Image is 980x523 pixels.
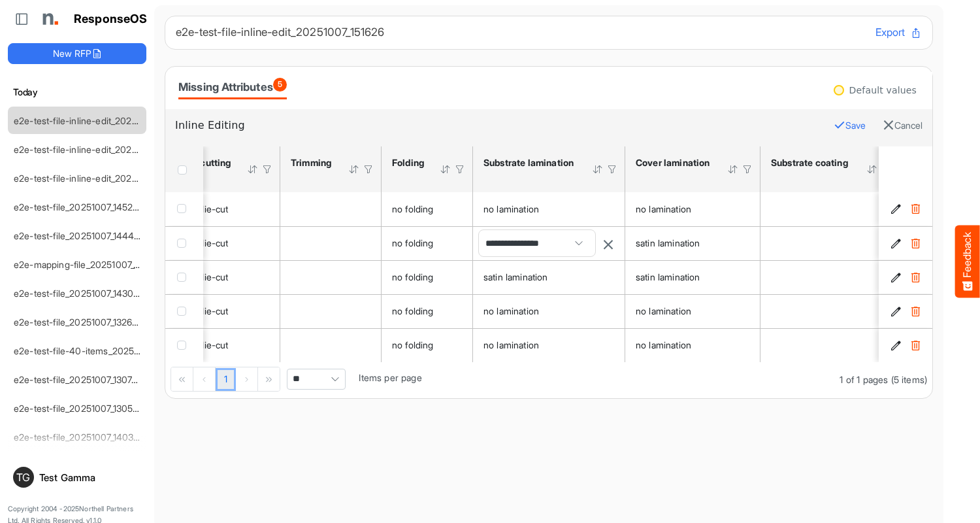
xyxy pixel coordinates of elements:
[382,226,473,260] td: no folding is template cell Column Header httpsnorthellcomontologiesmapping-rulesmanufacturinghas...
[392,237,434,248] span: no folding
[382,260,473,294] td: no folding is template cell Column Header httpsnorthellcomontologiesmapping-rulesmanufacturinghas...
[165,260,203,294] td: checkbox
[891,374,927,385] span: (5 items)
[14,345,184,356] a: e2e-test-file-40-items_20251007_131038
[392,203,434,214] span: no folding
[834,117,866,134] button: Save
[165,294,203,328] td: checkbox
[178,78,287,96] div: Missing Attributes
[909,237,922,250] button: Delete
[165,328,203,362] td: checkbox
[236,367,258,391] div: Go to next page
[14,316,143,328] a: e2e-test-file_20251007_132655
[186,157,230,169] div: Diecutting
[875,24,922,41] button: Export
[175,226,280,260] td: no die-cut is template cell Column Header httpsnorthellcomontologiesmapping-rulesmanufacturinghas...
[186,305,229,316] span: no die-cut
[175,294,280,328] td: no die-cut is template cell Column Header httpsnorthellcomontologiesmapping-rulesmanufacturinghas...
[454,163,466,175] div: Filter Icon
[636,203,691,214] span: no lamination
[14,201,144,212] a: e2e-test-file_20251007_145239
[382,294,473,328] td: no folding is template cell Column Header httpsnorthellcomontologiesmapping-rulesmanufacturinghas...
[14,374,143,385] a: e2e-test-file_20251007_130749
[280,294,382,328] td: is template cell Column Header httpsnorthellcomontologiesmapping-rulesmanufacturinghastrimmingtype
[483,305,539,316] span: no lamination
[280,260,382,294] td: is template cell Column Header httpsnorthellcomontologiesmapping-rulesmanufacturinghastrimmingtype
[392,157,423,169] div: Folding
[165,146,203,192] th: Header checkbox
[193,367,216,391] div: Go to previous page
[14,115,187,126] a: e2e-test-file-inline-edit_20251007_151626
[909,339,922,352] button: Delete
[14,259,161,270] a: e2e-mapping-file_20251007_133137
[359,372,421,383] span: Items per page
[8,85,146,99] h6: Today
[280,328,382,362] td: is template cell Column Header httpsnorthellcomontologiesmapping-rulesmanufacturinghastrimmingtype
[171,367,193,391] div: Go to first page
[473,192,625,226] td: no lamination is template cell Column Header httpsnorthellcomontologiesmapping-rulesmanufacturing...
[287,369,346,390] span: Pagerdropdown
[165,362,932,398] div: Pager Container
[39,473,141,482] div: Test Gamma
[909,203,922,216] button: Delete
[483,339,539,350] span: no lamination
[760,260,900,294] td: is template cell Column Header httpsnorthellcomontologiesmapping-rulesmanufacturinghassubstrateco...
[889,237,902,250] button: Edit
[840,374,888,385] span: 1 of 1 pages
[473,328,625,362] td: no lamination is template cell Column Header httpsnorthellcomontologiesmapping-rulesmanufacturing...
[14,144,189,155] a: e2e-test-file-inline-edit_20251007_150855
[625,192,760,226] td: no lamination is template cell Column Header httpsnorthellcomontologiesmapping-rulesmanufacturing...
[955,226,980,298] button: Feedback
[291,157,331,169] div: Trimming
[280,192,382,226] td: is template cell Column Header httpsnorthellcomontologiesmapping-rulesmanufacturinghastrimmingtype
[625,294,760,328] td: no lamination is template cell Column Header httpsnorthellcomontologiesmapping-rulesmanufacturing...
[273,78,287,92] span: 5
[760,294,900,328] td: is template cell Column Header httpsnorthellcomontologiesmapping-rulesmanufacturinghassubstrateco...
[280,226,382,260] td: is template cell Column Header httpsnorthellcomontologiesmapping-rulesmanufacturinghastrimmingtype
[889,203,902,216] button: Edit
[186,339,229,350] span: no die-cut
[636,237,700,248] span: satin lamination
[760,328,900,362] td: is template cell Column Header httpsnorthellcomontologiesmapping-rulesmanufacturinghassubstrateco...
[849,86,917,95] div: Default values
[382,328,473,362] td: no folding is template cell Column Header httpsnorthellcomontologiesmapping-rulesmanufacturinghas...
[636,305,691,316] span: no lamination
[636,271,700,282] span: satin lamination
[760,192,900,226] td: is template cell Column Header httpsnorthellcomontologiesmapping-rulesmanufacturinghassubstrateco...
[742,163,753,175] div: Filter Icon
[889,271,902,284] button: Edit
[14,288,144,299] a: e2e-test-file_20251007_143038
[165,192,203,226] td: checkbox
[889,305,902,318] button: Edit
[186,271,229,282] span: no die-cut
[760,226,900,260] td: is template cell Column Header httpsnorthellcomontologiesmapping-rulesmanufacturinghassubstrateco...
[258,367,280,391] div: Go to last page
[636,339,691,350] span: no lamination
[909,305,922,318] button: Delete
[8,43,146,64] button: New RFP
[879,226,935,260] td: 119ba9f2-0300-4675-bc23-5fd2b7243feb is template cell Column Header
[625,260,760,294] td: satin lamination is template cell Column Header httpsnorthellcomontologiesmapping-rulesmanufactur...
[175,328,280,362] td: no die-cut is template cell Column Header httpsnorthellcomontologiesmapping-rulesmanufacturinghas...
[36,6,62,32] img: Northell
[175,192,280,226] td: no die-cut is template cell Column Header httpsnorthellcomontologiesmapping-rulesmanufacturinghas...
[909,271,922,284] button: Delete
[473,294,625,328] td: no lamination is template cell Column Header httpsnorthellcomontologiesmapping-rulesmanufacturing...
[186,203,229,214] span: no die-cut
[175,260,280,294] td: no die-cut is template cell Column Header httpsnorthellcomontologiesmapping-rulesmanufacturinghas...
[382,192,473,226] td: no folding is template cell Column Header httpsnorthellcomontologiesmapping-rulesmanufacturinghas...
[625,226,760,260] td: satin lamination is template cell Column Header httpsnorthellcomontologiesmapping-rulesmanufactur...
[483,271,548,282] span: satin lamination
[14,403,145,414] a: e2e-test-file_20251007_130500
[473,260,625,294] td: satin lamination is template cell Column Header httpsnorthellcomontologiesmapping-rulesmanufactur...
[14,230,145,241] a: e2e-test-file_20251007_144407
[879,294,935,328] td: a325372a-9d29-43bb-bd26-4442853fb522 is template cell Column Header
[74,12,148,26] h1: ResponseOS
[636,157,710,169] div: Cover lamination
[889,339,902,352] button: Edit
[625,328,760,362] td: no lamination is template cell Column Header httpsnorthellcomontologiesmapping-rulesmanufacturing...
[175,117,824,134] h6: Inline Editing
[363,163,374,175] div: Filter Icon
[176,27,865,38] h6: e2e-test-file-inline-edit_20251007_151626
[186,237,229,248] span: no die-cut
